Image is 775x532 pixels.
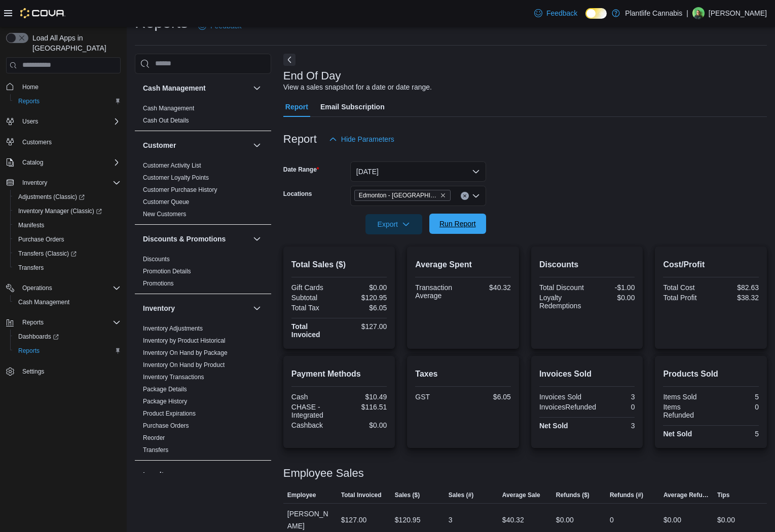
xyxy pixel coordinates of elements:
[465,393,511,401] div: $6.05
[10,94,125,108] button: Reports
[291,393,337,401] div: Cash
[395,491,420,499] span: Sales ($)
[415,283,461,300] div: Transaction Average
[14,331,63,343] a: Dashboards
[589,283,635,292] div: -$1.00
[18,136,56,148] a: Customers
[18,136,121,148] span: Customers
[22,117,38,126] span: Users
[686,7,688,19] p: |
[14,219,48,231] a: Manifests
[2,315,125,330] button: Reports
[18,282,121,294] span: Operations
[713,283,759,292] div: $82.63
[143,361,225,369] a: Inventory On Hand by Product
[663,294,709,302] div: Total Profit
[365,214,422,234] button: Export
[143,83,249,93] button: Cash Management
[10,330,125,344] a: Dashboards
[2,364,125,379] button: Settings
[143,211,186,218] a: New Customers
[14,345,44,357] a: Reports
[341,514,367,526] div: $127.00
[546,8,577,18] span: Feedback
[143,198,189,206] a: Customer Queue
[610,491,643,499] span: Refunds (#)
[465,283,511,292] div: $40.32
[143,116,189,125] span: Cash Out Details
[320,97,385,117] span: Email Subscription
[10,247,125,261] a: Transfers (Classic)
[291,403,337,419] div: CHASE - Integrated
[18,347,40,355] span: Reports
[143,398,187,405] a: Package History
[439,219,476,229] span: Run Report
[341,294,387,302] div: $120.95
[291,421,337,429] div: Cashback
[14,248,121,260] span: Transfers (Classic)
[143,280,174,287] a: Promotions
[461,192,469,200] button: Clear input
[663,430,692,438] strong: Net Sold
[18,333,59,341] span: Dashboards
[143,434,165,442] span: Reorder
[18,235,64,243] span: Purchase Orders
[10,261,125,275] button: Transfers
[2,176,125,190] button: Inventory
[143,140,249,150] button: Customer
[539,393,585,401] div: Invoices Sold
[283,467,364,479] h3: Employee Sales
[143,234,249,244] button: Discounts & Promotions
[18,365,48,378] a: Settings
[283,70,341,82] h3: End Of Day
[283,82,432,93] div: View a sales snapshot for a date or date range.
[251,302,263,314] button: Inventory
[18,177,121,189] span: Inventory
[285,97,308,117] span: Report
[359,190,438,200] span: Edmonton - [GEOGRAPHIC_DATA]
[14,219,121,231] span: Manifests
[713,430,759,438] div: 5
[10,190,125,204] a: Adjustments (Classic)
[10,204,125,218] a: Inventory Manager (Classic)
[610,514,614,526] div: 0
[143,162,201,169] a: Customer Activity List
[341,322,387,331] div: $127.00
[22,83,39,91] span: Home
[143,337,226,345] span: Inventory by Product Historical
[10,218,125,232] button: Manifests
[143,446,168,454] span: Transfers
[22,138,52,146] span: Customers
[143,104,194,112] span: Cash Management
[18,221,44,229] span: Manifests
[556,491,589,499] span: Refunds ($)
[539,403,596,411] div: InvoicesRefunded
[354,190,451,201] span: Edmonton - ICE District
[713,294,759,302] div: $38.32
[18,193,85,201] span: Adjustments (Classic)
[143,303,249,313] button: Inventory
[449,491,473,499] span: Sales (#)
[283,133,317,145] h3: Report
[143,349,228,356] a: Inventory On Hand by Package
[28,33,121,53] span: Load All Apps in [GEOGRAPHIC_DATA]
[539,259,635,271] h2: Discounts
[502,514,524,526] div: $40.32
[713,403,759,411] div: 0
[143,234,226,244] h3: Discounts & Promotions
[539,294,585,310] div: Loyalty Redemptions
[143,267,191,275] span: Promotion Details
[291,259,387,271] h2: Total Sales ($)
[10,232,125,247] button: Purchase Orders
[18,282,56,294] button: Operations
[251,82,263,94] button: Cash Management
[143,434,165,441] a: Reorder
[143,186,217,194] span: Customer Purchase History
[287,491,316,499] span: Employee
[2,155,125,170] button: Catalog
[341,403,387,411] div: $116.51
[143,256,170,263] a: Discounts
[663,393,709,401] div: Items Sold
[143,324,203,333] span: Inventory Adjustments
[663,514,681,526] div: $0.00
